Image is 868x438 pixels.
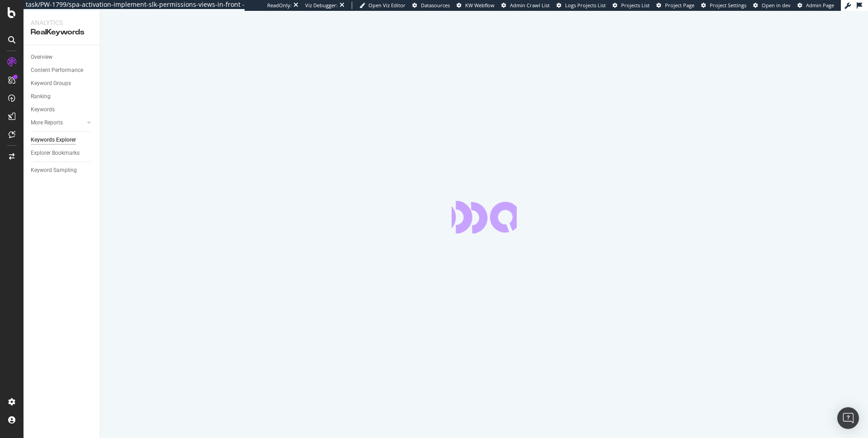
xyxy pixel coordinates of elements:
[510,2,550,9] span: Admin Crawl List
[31,135,76,145] div: Keywords Explorer
[501,2,550,9] a: Admin Crawl List
[31,66,83,75] div: Content Performance
[31,105,55,114] div: Keywords
[806,2,834,9] span: Admin Page
[31,52,52,62] div: Overview
[621,2,650,9] span: Projects List
[31,135,94,145] a: Keywords Explorer
[31,79,94,88] a: Keyword Groups
[710,2,746,9] span: Project Settings
[31,166,77,175] div: Keyword Sampling
[267,2,292,9] div: ReadOnly:
[31,148,94,158] a: Explorer Bookmarks
[31,118,85,128] a: More Reports
[31,18,93,27] div: Analytics
[305,2,338,9] div: Viz Debugger:
[31,52,94,62] a: Overview
[837,407,859,429] div: Open Intercom Messenger
[465,2,495,9] span: KW Webflow
[421,2,450,9] span: Datasources
[457,2,495,9] a: KW Webflow
[368,2,406,9] span: Open Viz Editor
[665,2,694,9] span: Project Page
[31,166,94,175] a: Keyword Sampling
[31,118,63,128] div: More Reports
[31,79,71,88] div: Keyword Groups
[359,2,406,9] a: Open Viz Editor
[31,27,93,38] div: RealKeywords
[753,2,791,9] a: Open in dev
[613,2,650,9] a: Projects List
[412,2,450,9] a: Datasources
[557,2,606,9] a: Logs Projects List
[31,105,94,114] a: Keywords
[797,2,834,9] a: Admin Page
[31,148,80,158] div: Explorer Bookmarks
[31,66,94,75] a: Content Performance
[656,2,694,9] a: Project Page
[452,201,517,233] div: animation
[31,92,51,101] div: Ranking
[31,92,94,101] a: Ranking
[565,2,606,9] span: Logs Projects List
[762,2,791,9] span: Open in dev
[701,2,746,9] a: Project Settings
